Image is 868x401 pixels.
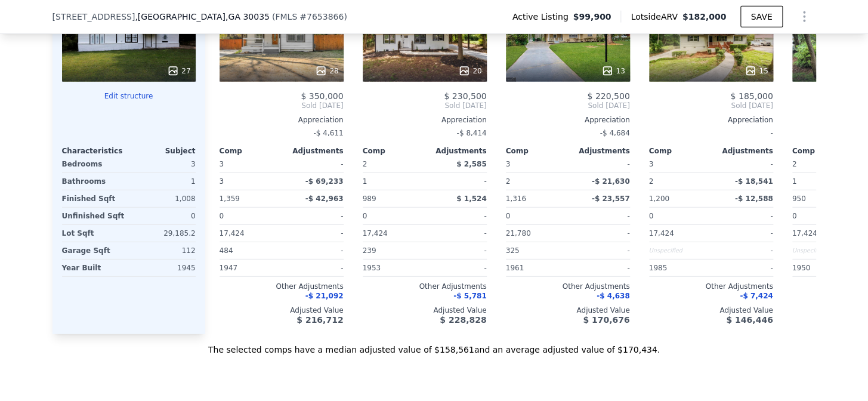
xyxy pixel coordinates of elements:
[592,177,630,186] span: -$ 21,630
[220,229,245,237] span: 17,424
[453,292,486,300] span: -$ 5,781
[363,195,376,203] span: 989
[284,225,344,242] div: -
[62,146,129,156] div: Characteristics
[427,260,487,276] div: -
[792,160,797,168] span: 2
[573,11,611,23] span: $99,900
[363,246,376,255] span: 239
[363,212,367,220] span: 0
[745,65,768,77] div: 15
[363,115,487,125] div: Appreciation
[427,242,487,259] div: -
[131,208,196,224] div: 0
[649,260,709,276] div: 1985
[649,146,711,156] div: Comp
[284,242,344,259] div: -
[631,11,682,23] span: Lotside ARV
[282,146,344,156] div: Adjustments
[649,306,773,315] div: Adjusted Value
[506,146,568,156] div: Comp
[713,225,773,242] div: -
[131,156,196,172] div: 3
[649,115,773,125] div: Appreciation
[792,173,852,190] div: 1
[506,306,630,315] div: Adjusted Value
[649,212,654,220] span: 0
[682,12,727,21] span: $182,000
[649,173,709,190] div: 2
[792,5,816,29] button: Show Options
[284,260,344,276] div: -
[305,195,344,203] span: -$ 42,963
[649,160,654,168] span: 3
[305,177,344,186] span: -$ 69,233
[711,146,773,156] div: Adjustments
[220,146,282,156] div: Comp
[131,190,196,207] div: 1,008
[131,260,196,276] div: 1945
[305,292,344,300] span: -$ 21,092
[649,101,773,110] span: Sold [DATE]
[792,242,852,259] div: Unspecified
[363,229,388,237] span: 17,424
[649,229,674,237] span: 17,424
[220,246,233,255] span: 484
[649,282,773,291] div: Other Adjustments
[62,242,126,259] div: Garage Sqft
[52,334,816,356] div: The selected comps have a median adjusted value of $158,561 and an average adjusted value of $170...
[363,101,487,110] span: Sold [DATE]
[597,292,629,300] span: -$ 4,638
[735,195,773,203] span: -$ 12,588
[220,101,344,110] span: Sold [DATE]
[570,260,630,276] div: -
[62,260,126,276] div: Year Built
[62,173,126,190] div: Bathrooms
[792,229,817,237] span: 17,424
[506,246,520,255] span: 325
[131,225,196,242] div: 29,185.2
[220,306,344,315] div: Adjusted Value
[570,225,630,242] div: -
[740,292,773,300] span: -$ 7,424
[363,306,487,315] div: Adjusted Value
[272,11,347,23] div: ( )
[131,173,196,190] div: 1
[301,91,343,101] span: $ 350,000
[506,229,531,237] span: 21,780
[792,212,797,220] span: 0
[62,208,126,224] div: Unfinished Sqft
[570,242,630,259] div: -
[284,156,344,172] div: -
[220,260,279,276] div: 1947
[427,208,487,224] div: -
[363,282,487,291] div: Other Adjustments
[649,242,709,259] div: Unspecified
[296,315,343,325] span: $ 216,712
[363,160,367,168] span: 2
[792,195,806,203] span: 950
[506,260,566,276] div: 1961
[726,315,773,325] span: $ 146,446
[649,125,773,141] div: -
[649,195,669,203] span: 1,200
[506,195,526,203] span: 1,316
[713,208,773,224] div: -
[713,156,773,172] div: -
[62,225,126,242] div: Lot Sqft
[62,156,126,172] div: Bedrooms
[363,173,422,190] div: 1
[220,115,344,125] div: Appreciation
[220,173,279,190] div: 3
[220,212,224,220] span: 0
[730,91,773,101] span: $ 185,000
[568,146,630,156] div: Adjustments
[52,11,135,23] span: [STREET_ADDRESS]
[592,195,630,203] span: -$ 23,557
[315,65,338,77] div: 28
[62,91,196,101] button: Edit structure
[512,11,573,23] span: Active Listing
[220,195,240,203] span: 1,359
[506,212,511,220] span: 0
[129,146,196,156] div: Subject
